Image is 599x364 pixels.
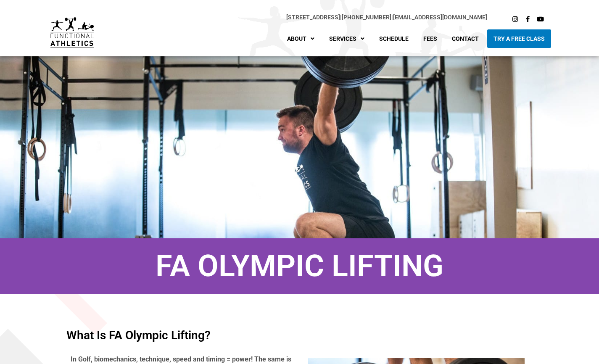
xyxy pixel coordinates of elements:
[286,14,342,21] span: |
[487,29,551,48] a: Try A Free Class
[286,14,340,21] a: [STREET_ADDRESS]
[111,13,487,22] p: |
[13,251,586,281] h1: FA Olympic Lifting
[446,29,485,48] a: Contact
[323,29,371,48] a: Services
[342,14,391,21] a: [PHONE_NUMBER]
[50,17,94,47] img: default-logo
[281,29,321,48] a: About
[393,14,487,21] a: [EMAIL_ADDRESS][DOMAIN_NAME]
[373,29,415,48] a: Schedule
[417,29,443,48] a: Fees
[66,330,533,341] h4: What is FA Olympic Lifting?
